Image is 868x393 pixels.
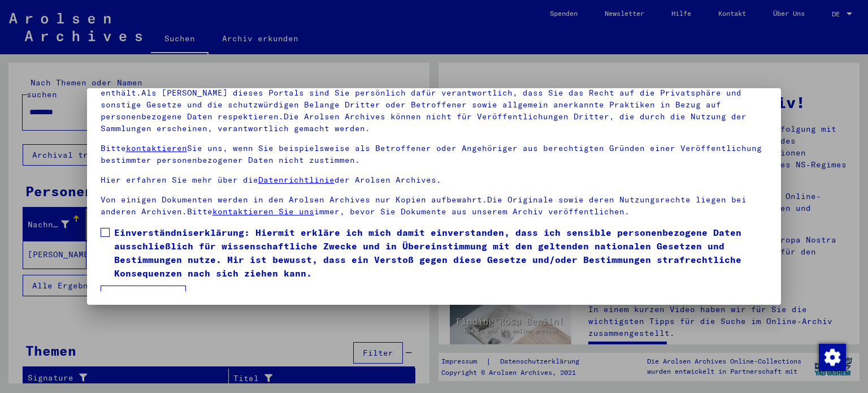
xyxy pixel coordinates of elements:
[126,143,187,153] a: kontaktieren
[101,75,768,135] p: Bitte beachten Sie, dass dieses Portal über NS - Verfolgte sensible Daten zu identifizierten oder...
[258,175,335,185] a: Datenrichtlinie
[101,174,768,186] p: Hier erfahren Sie mehr über die der Arolsen Archives.
[114,226,768,280] span: Einverständniserklärung: Hiermit erkläre ich mich damit einverstanden, dass ich sensible personen...
[819,344,846,371] img: Zustimmung ändern
[101,194,768,218] p: Von einigen Dokumenten werden in den Arolsen Archives nur Kopien aufbewahrt.Die Originale sowie d...
[101,286,186,307] button: Ich stimme zu
[101,142,768,166] p: Bitte Sie uns, wenn Sie beispielsweise als Betroffener oder Angehöriger aus berechtigten Gründen ...
[212,206,314,217] a: kontaktieren Sie uns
